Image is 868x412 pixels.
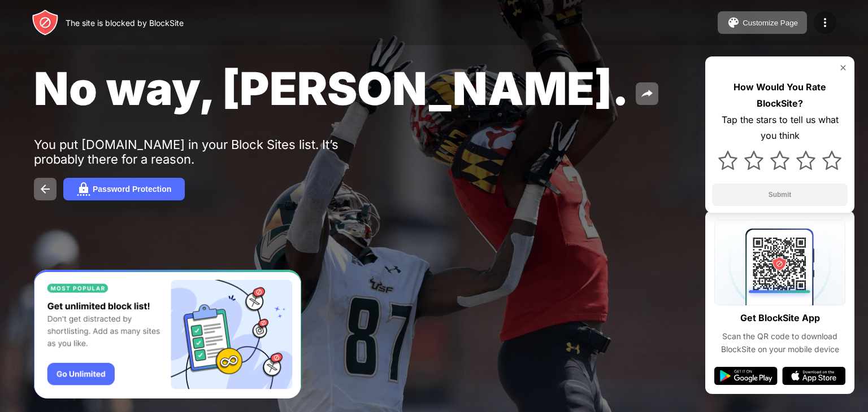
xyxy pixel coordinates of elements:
img: star.svg [744,151,763,170]
div: How Would You Rate BlockSite? [712,79,848,112]
img: menu-icon.svg [818,16,832,29]
img: star.svg [796,151,815,170]
img: google-play.svg [714,367,778,385]
iframe: Banner [34,270,301,399]
span: No way, [PERSON_NAME]. [34,61,629,116]
img: app-store.svg [782,367,845,385]
img: star.svg [822,151,841,170]
div: Password Protection [93,185,171,194]
div: The site is blocked by BlockSite [66,18,184,28]
img: rate-us-close.svg [839,63,848,72]
img: password.svg [77,182,90,196]
img: share.svg [640,87,654,100]
img: star.svg [770,151,789,170]
button: Submit [712,183,848,206]
img: pallet.svg [727,16,740,29]
img: header-logo.svg [32,9,59,36]
img: star.svg [718,151,737,170]
div: Get BlockSite App [740,310,820,326]
div: You put [DOMAIN_NAME] in your Block Sites list. It’s probably there for a reason. [34,137,383,166]
div: Customize Page [743,19,798,27]
div: Scan the QR code to download BlockSite on your mobile device [714,330,845,356]
button: Password Protection [63,178,185,200]
button: Customize Page [718,11,807,34]
img: back.svg [38,182,52,196]
div: Tap the stars to tell us what you think [712,112,848,144]
img: qrcode.svg [714,220,845,305]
